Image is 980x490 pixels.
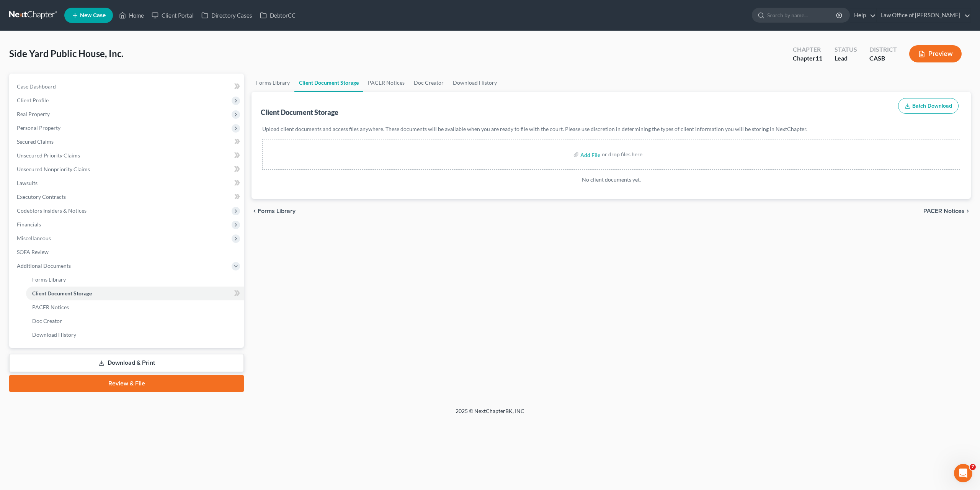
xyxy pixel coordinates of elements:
a: Client Document Storage [294,74,363,92]
button: PACER Notices chevron_right [923,208,971,214]
span: Secured Claims [17,138,54,145]
a: Case Dashboard [11,80,244,93]
span: Executory Contracts [17,193,66,200]
div: 2025 © NextChapterBK, INC [272,407,708,421]
a: Forms Library [26,273,244,287]
a: Directory Cases [198,8,256,22]
a: Download & Print [9,354,244,372]
a: Secured Claims [11,135,244,149]
span: Unsecured Nonpriority Claims [17,166,90,172]
a: Lawsuits [11,176,244,190]
span: Download History [32,331,76,338]
div: Lead [835,54,857,63]
a: Download History [448,74,501,92]
a: Doc Creator [409,74,448,92]
p: No client documents yet. [262,176,960,184]
span: Forms Library [258,208,296,214]
span: Side Yard Public House, Inc. [9,48,123,59]
span: 7 [970,464,976,470]
a: Help [850,8,876,22]
a: Forms Library [252,74,294,92]
div: Status [835,45,857,54]
button: chevron_left Forms Library [252,208,296,214]
div: Chapter [793,54,822,63]
div: CASB [869,54,897,63]
span: PACER Notices [32,304,69,310]
input: Search by name... [767,8,837,22]
a: Executory Contracts [11,190,244,204]
p: Upload client documents and access files anywhere. These documents will be available when you are... [262,125,960,133]
span: 11 [815,54,822,62]
span: Real Property [17,111,50,117]
span: Lawsuits [17,180,38,186]
iframe: Intercom live chat [954,464,972,482]
span: Unsecured Priority Claims [17,152,80,159]
a: Law Office of [PERSON_NAME] [877,8,970,22]
span: PACER Notices [923,208,965,214]
span: Additional Documents [17,262,71,269]
div: Client Document Storage [261,108,338,117]
a: PACER Notices [363,74,409,92]
span: Client Profile [17,97,49,103]
span: Forms Library [32,276,66,283]
span: Doc Creator [32,318,62,324]
i: chevron_left [252,208,258,214]
span: Miscellaneous [17,235,51,241]
a: Doc Creator [26,314,244,328]
a: PACER Notices [26,300,244,314]
a: Unsecured Nonpriority Claims [11,162,244,176]
a: Client Portal [148,8,198,22]
span: Batch Download [912,103,952,109]
span: Client Document Storage [32,290,92,297]
span: Codebtors Insiders & Notices [17,207,87,214]
div: District [869,45,897,54]
a: Review & File [9,375,244,392]
i: chevron_right [965,208,971,214]
a: SOFA Review [11,245,244,259]
div: or drop files here [602,151,642,158]
span: Case Dashboard [17,83,56,90]
a: Download History [26,328,244,342]
span: Financials [17,221,41,228]
a: Home [115,8,148,22]
button: Batch Download [898,98,959,114]
span: Personal Property [17,125,60,131]
a: DebtorCC [256,8,299,22]
a: Client Document Storage [26,287,244,300]
button: Preview [909,45,962,62]
span: New Case [80,13,106,18]
span: SOFA Review [17,249,49,255]
a: Unsecured Priority Claims [11,149,244,162]
div: Chapter [793,45,822,54]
